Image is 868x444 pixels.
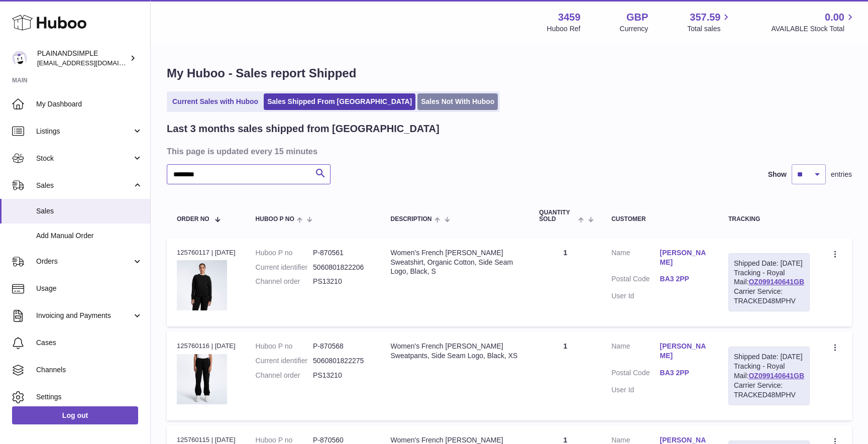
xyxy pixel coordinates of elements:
[256,216,294,223] span: Huboo P no
[391,216,432,223] span: Description
[169,93,262,110] a: Current Sales with Huboo
[734,259,804,268] div: Shipped Date: [DATE]
[547,24,581,34] div: Huboo Ref
[167,122,440,136] h2: Last 3 months sales shipped from [GEOGRAPHIC_DATA]
[734,381,804,400] div: Carrier Service: TRACKED48MPHV
[313,277,370,286] dd: PS13210
[728,347,810,405] div: Tracking - Royal Mail:
[256,248,313,258] dt: Huboo P no
[313,371,370,380] dd: PS13210
[36,311,132,320] span: Invoicing and Payments
[36,127,132,136] span: Listings
[36,392,143,402] span: Settings
[611,291,660,301] dt: User Id
[177,216,209,223] span: Order No
[611,216,708,223] div: Customer
[36,231,143,241] span: Add Manual Order
[36,181,132,190] span: Sales
[12,406,138,424] a: Log out
[36,365,143,375] span: Channels
[391,248,519,277] div: Women's French [PERSON_NAME] Sweatshirt, Organic Cotton, Side Seam Logo, Black, S
[734,352,804,362] div: Shipped Date: [DATE]
[660,368,708,378] a: BA3 2PP
[36,257,132,266] span: Orders
[529,331,601,420] td: 1
[611,274,660,286] dt: Postal Code
[558,11,581,24] strong: 3459
[734,287,804,306] div: Carrier Service: TRACKED48MPHV
[611,248,660,270] dt: Name
[529,238,601,326] td: 1
[539,209,575,223] span: Quantity Sold
[36,206,143,216] span: Sales
[36,99,143,109] span: My Dashboard
[313,248,370,258] dd: P-870561
[831,170,852,179] span: entries
[167,146,849,157] h3: This page is updated every 15 minutes
[660,342,708,361] a: [PERSON_NAME]
[264,93,415,110] a: Sales Shipped From [GEOGRAPHIC_DATA]
[177,260,227,310] img: 34591707913052.jpeg
[167,65,852,81] h1: My Huboo - Sales report Shipped
[728,216,810,223] div: Tracking
[417,93,498,110] a: Sales Not With Huboo
[748,372,804,380] a: OZ099140641GB
[687,11,732,34] a: 357.59 Total sales
[660,248,708,267] a: [PERSON_NAME]
[36,284,143,293] span: Usage
[37,49,128,68] div: PLAINANDSIMPLE
[771,24,856,34] span: AVAILABLE Stock Total
[611,368,660,380] dt: Postal Code
[37,59,148,67] span: [EMAIL_ADDRESS][DOMAIN_NAME]
[748,278,804,286] a: OZ099140641GB
[36,154,132,163] span: Stock
[690,11,720,24] span: 357.59
[626,11,648,24] strong: GBP
[256,277,313,286] dt: Channel order
[313,342,370,351] dd: P-870568
[36,338,143,348] span: Cases
[256,371,313,380] dt: Channel order
[611,385,660,395] dt: User Id
[313,263,370,272] dd: 5060801822206
[391,342,519,361] div: Women's French [PERSON_NAME] Sweatpants, Side Seam Logo, Black, XS
[728,253,810,311] div: Tracking - Royal Mail:
[177,248,236,257] div: 125760117 | [DATE]
[177,342,236,351] div: 125760116 | [DATE]
[177,354,227,404] img: 34591707912988.jpeg
[611,342,660,363] dt: Name
[771,11,856,34] a: 0.00 AVAILABLE Stock Total
[687,24,732,34] span: Total sales
[313,356,370,366] dd: 5060801822275
[256,356,313,366] dt: Current identifier
[256,263,313,272] dt: Current identifier
[12,51,27,66] img: duco@plainandsimple.com
[825,11,844,24] span: 0.00
[256,342,313,351] dt: Huboo P no
[620,24,648,34] div: Currency
[768,170,787,179] label: Show
[660,274,708,284] a: BA3 2PP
